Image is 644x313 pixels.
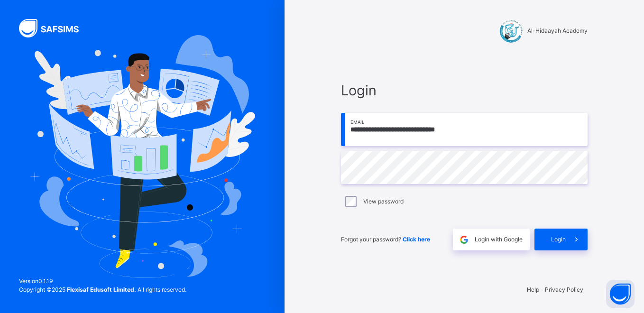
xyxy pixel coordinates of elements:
a: Privacy Policy [545,286,583,293]
span: Login [341,80,588,101]
span: Forgot your password? [341,236,430,243]
img: Hero Image [29,35,255,278]
span: Login [551,235,566,244]
a: Help [527,286,539,293]
span: Al-Hidaayah Academy [527,27,588,35]
img: google.396cfc9801f0270233282035f929180a.svg [459,234,469,245]
label: View password [363,197,404,206]
span: Login with Google [475,235,523,244]
span: Copyright © 2025 All rights reserved. [19,286,186,293]
button: Open asap [606,280,635,308]
strong: Flexisaf Edusoft Limited. [67,286,136,293]
a: Click here [403,236,430,243]
img: SAFSIMS Logo [19,19,90,37]
span: Version 0.1.19 [19,277,186,285]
